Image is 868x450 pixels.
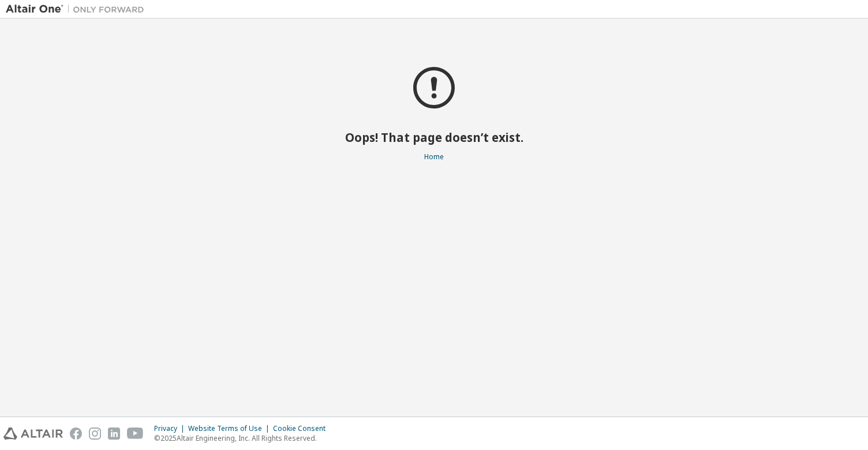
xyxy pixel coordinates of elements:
img: linkedin.svg [108,427,120,440]
img: Altair One [6,3,150,15]
a: Home [424,152,444,162]
img: instagram.svg [89,427,101,440]
img: facebook.svg [70,427,82,440]
img: altair_logo.svg [3,427,63,440]
div: Website Terms of Use [188,424,273,433]
h2: Oops! That page doesn’t exist. [6,130,862,145]
div: Privacy [154,424,188,433]
p: © 2025 Altair Engineering, Inc. All Rights Reserved. [154,433,332,443]
div: Cookie Consent [273,424,332,433]
img: youtube.svg [127,427,144,440]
